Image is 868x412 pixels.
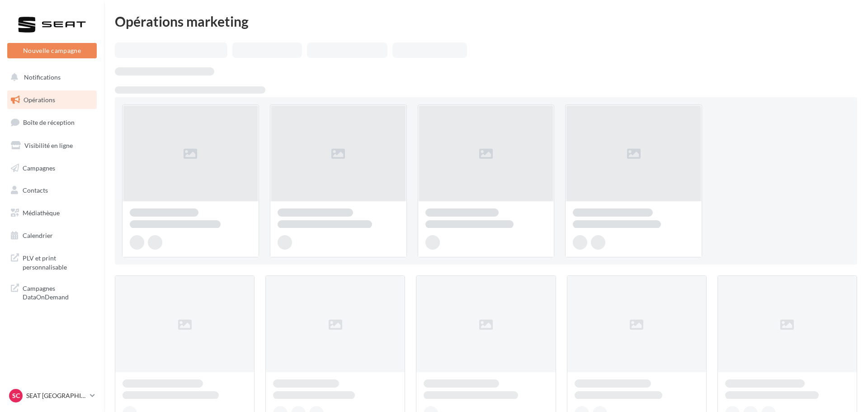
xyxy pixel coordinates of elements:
[5,159,99,178] a: Campagnes
[12,391,20,400] span: SC
[24,96,55,104] span: Opérations
[23,186,48,194] span: Contacts
[5,68,95,87] button: Notifications
[23,209,60,217] span: Médiathèque
[5,90,99,109] a: Opérations
[5,226,99,245] a: Calendrier
[24,73,61,81] span: Notifications
[23,232,53,239] span: Calendrier
[5,204,99,223] a: Médiathèque
[5,113,99,132] a: Boîte de réception
[5,136,99,155] a: Visibilité en ligne
[7,387,97,404] a: SC SEAT [GEOGRAPHIC_DATA]
[24,142,73,149] span: Visibilité en ligne
[23,118,75,126] span: Boîte de réception
[5,181,99,200] a: Contacts
[5,279,99,305] a: Campagnes DataOnDemand
[7,43,97,58] button: Nouvelle campagne
[26,391,86,400] p: SEAT [GEOGRAPHIC_DATA]
[23,164,55,171] span: Campagnes
[23,282,93,302] span: Campagnes DataOnDemand
[5,248,99,275] a: PLV et print personnalisable
[115,14,857,28] div: Opérations marketing
[23,252,93,271] span: PLV et print personnalisable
